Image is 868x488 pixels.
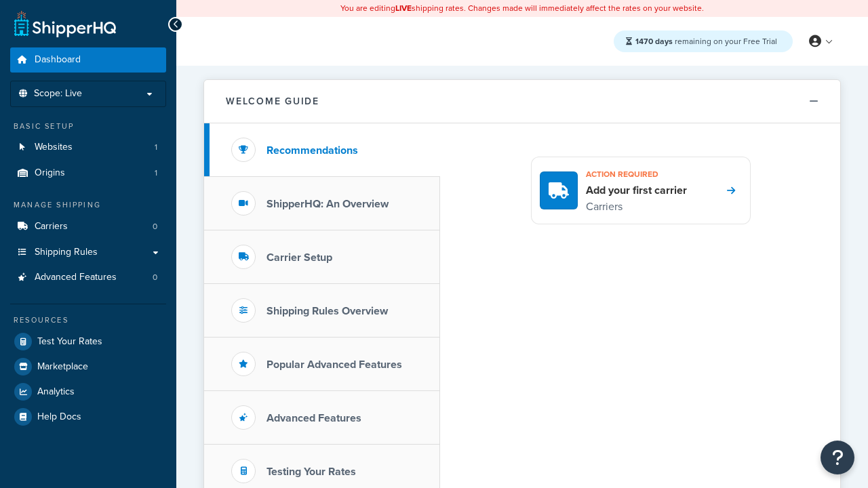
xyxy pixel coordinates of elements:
[10,47,166,73] a: Dashboard
[267,305,388,317] h3: Shipping Rules Overview
[586,165,687,183] h3: Action required
[821,441,854,474] button: Open Resource Center
[155,167,157,179] span: 1
[10,214,166,239] a: Carriers0
[37,336,102,348] span: Test Your Rates
[267,251,332,264] h3: Carrier Setup
[35,272,117,283] span: Advanced Features
[155,142,157,153] span: 1
[10,265,166,290] li: Advanced Features
[635,35,777,47] span: remaining on your Free Trial
[267,412,361,424] h3: Advanced Features
[10,214,166,239] li: Carriers
[10,240,166,265] a: Shipping Rules
[635,35,673,47] strong: 1470 days
[10,135,166,160] a: Websites1
[35,221,68,232] span: Carriers
[267,466,356,478] h3: Testing Your Rates
[395,2,412,14] b: LIVE
[10,380,166,404] a: Analytics
[35,247,98,258] span: Shipping Rules
[35,167,65,179] span: Origins
[37,386,75,398] span: Analytics
[226,96,319,106] h2: Welcome Guide
[10,354,166,379] a: Marketplace
[10,405,166,429] a: Help Docs
[267,198,389,210] h3: ShipperHQ: An Overview
[586,183,687,198] h4: Add your first carrier
[204,80,840,123] button: Welcome Guide
[34,88,82,100] span: Scope: Live
[10,161,166,186] li: Origins
[10,121,166,132] div: Basic Setup
[10,329,166,354] a: Test Your Rates
[10,161,166,186] a: Origins1
[10,135,166,160] li: Websites
[35,54,81,66] span: Dashboard
[267,359,402,371] h3: Popular Advanced Features
[37,411,81,423] span: Help Docs
[10,199,166,211] div: Manage Shipping
[267,144,358,157] h3: Recommendations
[586,198,687,216] p: Carriers
[153,221,157,232] span: 0
[153,272,157,283] span: 0
[10,265,166,290] a: Advanced Features0
[35,142,73,153] span: Websites
[37,361,88,373] span: Marketplace
[10,314,166,326] div: Resources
